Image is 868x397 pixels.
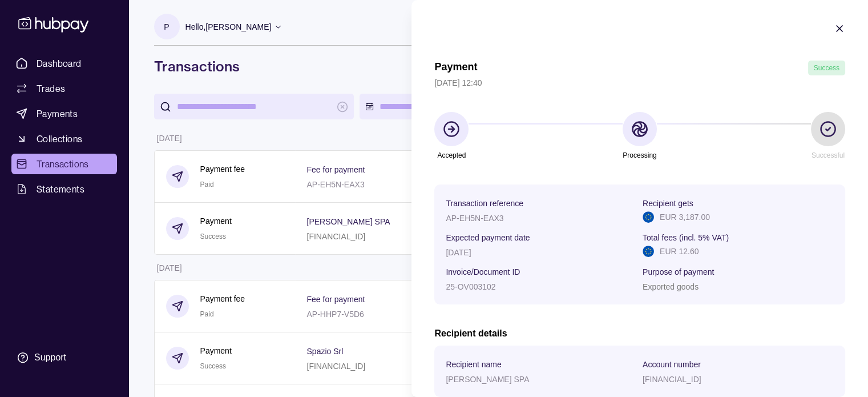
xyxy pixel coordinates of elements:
p: Exported goods [643,282,699,291]
p: Purpose of payment [643,267,714,276]
h1: Payment [434,61,477,75]
p: EUR 3,187.00 [660,211,710,223]
p: [FINANCIAL_ID] [643,375,701,384]
p: Successful [812,149,845,162]
p: [PERSON_NAME] SPA [446,375,529,384]
p: 25-OV003102 [446,282,495,291]
p: Total fees (incl. 5% VAT) [643,233,729,242]
p: Transaction reference [446,199,523,208]
p: Accepted [437,149,466,162]
p: Invoice/Document ID [446,267,520,276]
h2: Recipient details [434,327,845,340]
p: [DATE] [446,248,471,257]
p: [DATE] 12:40 [434,77,845,89]
p: Processing [623,149,656,162]
p: EUR 12.60 [660,245,699,258]
img: eu [643,211,654,223]
span: Success [814,64,839,72]
p: Recipient gets [643,199,693,208]
p: Account number [643,360,701,369]
p: AP-EH5N-EAX3 [446,214,503,223]
p: Recipient name [446,360,501,369]
img: eu [643,246,654,257]
p: Expected payment date [446,233,530,242]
